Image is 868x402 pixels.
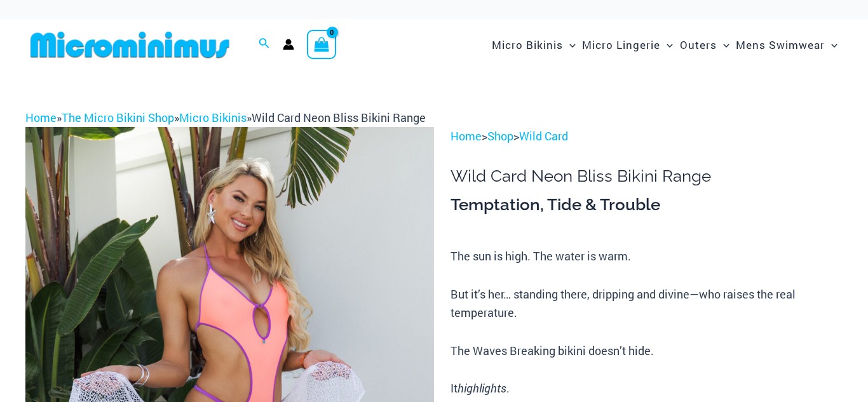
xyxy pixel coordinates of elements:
[736,29,825,61] span: Mens Swimwear
[451,194,843,216] h3: Temptation, Tide & Trouble
[25,110,57,125] a: Home
[451,127,843,146] p: > >
[492,29,563,61] span: Micro Bikinis
[717,29,729,61] span: Menu Toggle
[519,128,568,144] a: Wild Card
[487,23,843,66] nav: Site Navigation
[283,39,294,50] a: Account icon link
[252,110,426,125] span: Wild Card Neon Bliss Bikini Range
[489,25,579,64] a: Micro BikinisMenu ToggleMenu Toggle
[680,29,717,61] span: Outers
[563,29,576,61] span: Menu Toggle
[25,110,426,125] span: » » »
[458,380,506,396] i: highlights
[660,29,673,61] span: Menu Toggle
[62,110,174,125] a: The Micro Bikini Shop
[677,25,733,64] a: OutersMenu ToggleMenu Toggle
[825,29,837,61] span: Menu Toggle
[25,30,234,59] img: MM SHOP LOGO FLAT
[451,128,482,144] a: Home
[179,110,247,125] a: Micro Bikinis
[487,128,513,144] a: Shop
[733,25,841,64] a: Mens SwimwearMenu ToggleMenu Toggle
[259,36,270,53] a: Search icon link
[451,166,843,186] h1: Wild Card Neon Bliss Bikini Range
[579,25,676,64] a: Micro LingerieMenu ToggleMenu Toggle
[582,29,660,61] span: Micro Lingerie
[307,30,336,59] a: View Shopping Cart, empty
